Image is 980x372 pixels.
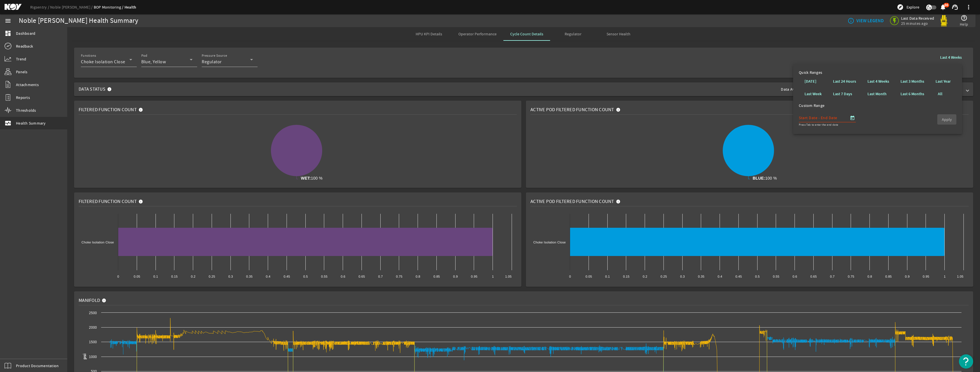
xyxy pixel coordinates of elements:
[940,4,946,10] button: 66
[755,275,759,278] text: 0.5
[944,275,946,278] text: 1
[822,114,845,121] input: End Date
[753,176,765,180] tspan: BLUE:
[141,59,166,65] span: Blue, Yellow
[19,18,138,24] div: Noble [PERSON_NAME] Health Summary
[81,54,96,58] mat-label: Functions
[931,76,955,87] button: Last Year
[530,107,614,113] span: Active Pod Filtered Function Count
[124,5,136,10] a: Health
[89,326,97,330] text: 2000
[16,69,28,75] span: Panels
[799,115,837,120] mat-label: Start Date - End Date
[867,91,887,97] b: Last Month
[938,91,942,97] b: All
[5,120,11,127] mat-icon: monitor_heart
[416,32,442,36] span: HPU KPI Details
[471,275,477,278] text: 0.95
[938,15,950,27] img: Yellowpod.svg
[845,16,886,26] button: VIEW LEGEND
[962,0,975,14] button: more_vert
[30,5,50,10] a: Rigsentry
[202,54,227,58] mat-label: Pressure Source
[863,76,894,87] button: Last 4 Weeks
[830,275,835,278] text: 0.7
[81,241,114,244] text: Choke Isolation Close
[74,82,973,96] mat-expansion-panel-header: Data StatusData Availability:98.94%Data Quality:100%Offlinelast 4 hoursSensor Issues (0)
[896,76,929,87] button: Last 3 Months
[799,103,824,108] span: Custom Range
[378,275,383,278] text: 0.7
[89,311,97,315] text: 2500
[952,4,958,11] mat-icon: support_agent
[828,76,861,87] button: Last 24 Hours
[533,241,566,244] text: Choke Isolation Close
[16,363,59,369] span: Product Documentation
[321,275,328,278] text: 0.55
[828,89,857,99] button: Last 7 Days
[16,107,36,113] span: Thresholds
[735,275,742,278] text: 0.45
[359,275,365,278] text: 0.65
[800,89,826,99] button: Last Week
[79,107,137,113] span: Filtered Function Count
[79,199,137,204] span: Filtered Function Count
[153,275,158,278] text: 0.1
[773,275,779,278] text: 0.55
[895,3,922,12] button: Explore
[16,31,35,36] span: Dashboard
[643,275,647,278] text: 0.2
[848,275,854,278] text: 0.75
[246,275,253,278] text: 0.35
[833,79,856,84] b: Last 24 Hours
[957,275,963,278] text: 1.05
[303,275,308,278] text: 0.5
[134,275,140,278] text: 0.05
[800,76,821,87] button: [DATE]
[623,275,630,278] text: 0.15
[89,340,97,344] text: 1500
[718,275,722,278] text: 0.4
[901,21,934,26] span: 25 minutes ago
[885,275,892,278] text: 0.85
[79,298,100,303] span: Manifold
[117,275,119,278] text: 0
[530,199,614,204] span: Active Pod Filtered Function Count
[960,21,968,27] span: Help
[810,275,817,278] text: 0.65
[753,176,777,180] tspan: 100 %
[191,275,195,278] text: 0.2
[5,17,11,24] mat-icon: menu
[301,176,311,180] tspan: WET:
[209,275,215,278] text: 0.25
[856,18,884,24] b: VIEW LEGEND
[940,55,962,60] b: Last 4 Weeks
[16,120,46,126] span: Health Summary
[341,275,345,278] text: 0.6
[605,275,610,278] text: 0.1
[396,275,403,278] text: 0.75
[905,275,910,278] text: 0.9
[680,275,685,278] text: 0.3
[16,43,33,49] span: Readback
[936,52,966,62] button: Last 4 Weeks
[936,79,951,84] b: Last Year
[660,275,667,278] text: 0.25
[82,353,87,359] text: psi
[89,355,97,359] text: 1000
[266,275,270,278] text: 0.4
[901,91,924,97] b: Last 6 Months
[961,15,967,21] mat-icon: help_outline
[141,54,147,58] mat-label: Pod
[863,89,891,99] button: Last Month
[202,59,222,65] span: Regulator
[453,275,458,278] text: 0.9
[867,79,889,84] b: Last 4 Weeks
[434,275,440,278] text: 0.85
[50,5,94,10] a: Noble [PERSON_NAME]
[848,17,852,24] mat-icon: info_outline
[171,275,178,278] text: 0.15
[585,275,592,278] text: 0.05
[492,275,494,278] text: 1
[569,275,571,278] text: 0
